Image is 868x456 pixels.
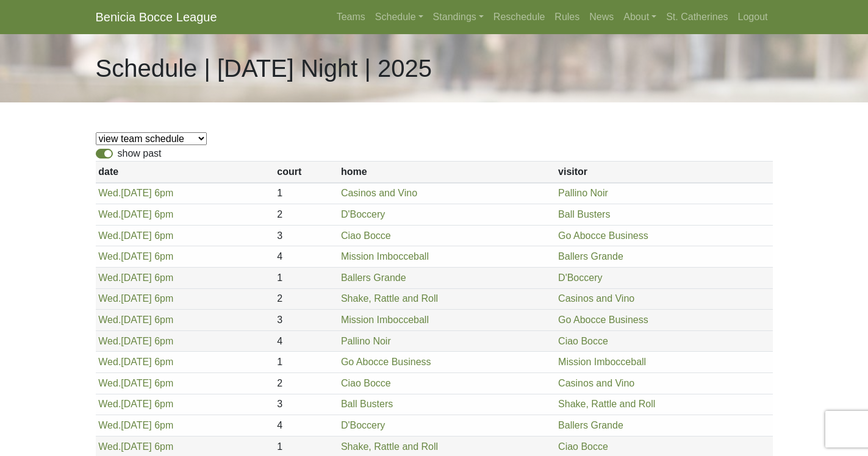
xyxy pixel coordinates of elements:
[341,273,406,283] a: Ballers Grande
[98,315,173,325] a: Wed.[DATE] 6pm
[584,5,619,29] a: News
[341,251,429,262] a: Mission Imbocceball
[98,315,121,325] span: Wed.
[274,310,338,331] td: 3
[338,162,555,183] th: home
[558,378,634,388] a: Casinos and Vino
[98,336,121,346] span: Wed.
[550,5,584,29] a: Rules
[332,5,370,29] a: Teams
[98,357,173,367] a: Wed.[DATE] 6pm
[96,5,217,29] a: Benicia Bocce League
[733,5,773,29] a: Logout
[98,251,173,262] a: Wed.[DATE] 6pm
[558,188,608,198] a: Pallino Noir
[98,188,121,198] span: Wed.
[558,399,655,409] a: Shake, Rattle and Roll
[96,162,274,183] th: date
[558,441,608,452] a: Ciao Bocce
[98,209,121,219] span: Wed.
[341,315,429,325] a: Mission Imbocceball
[274,352,338,373] td: 1
[98,293,121,304] span: Wed.
[98,209,173,219] a: Wed.[DATE] 6pm
[98,399,173,409] a: Wed.[DATE] 6pm
[274,183,338,204] td: 1
[98,441,121,452] span: Wed.
[274,330,338,352] td: 4
[341,230,391,241] a: Ciao Bocce
[341,399,393,409] a: Ball Busters
[98,273,121,283] span: Wed.
[96,54,432,83] h1: Schedule | [DATE] Night | 2025
[98,399,121,409] span: Wed.
[274,415,338,436] td: 4
[558,251,623,262] a: Ballers Grande
[274,394,338,415] td: 3
[274,162,338,183] th: court
[558,420,623,430] a: Ballers Grande
[98,378,173,388] a: Wed.[DATE] 6pm
[98,273,173,283] a: Wed.[DATE] 6pm
[274,225,338,246] td: 3
[558,315,648,325] a: Go Abocce Business
[98,188,173,198] a: Wed.[DATE] 6pm
[98,230,121,241] span: Wed.
[274,288,338,310] td: 2
[489,5,550,29] a: Reschedule
[341,293,438,304] a: Shake, Rattle and Roll
[98,251,121,262] span: Wed.
[341,420,385,430] a: D'Boccery
[274,246,338,268] td: 4
[558,293,634,304] a: Casinos and Vino
[555,162,772,183] th: visitor
[619,5,661,29] a: About
[98,293,173,304] a: Wed.[DATE] 6pm
[341,357,431,367] a: Go Abocce Business
[341,336,391,346] a: Pallino Noir
[370,5,428,29] a: Schedule
[98,378,121,388] span: Wed.
[118,146,162,161] label: show past
[558,230,648,241] a: Go Abocce Business
[661,5,733,29] a: St. Catherines
[98,420,121,430] span: Wed.
[98,441,173,452] a: Wed.[DATE] 6pm
[558,209,610,219] a: Ball Busters
[274,372,338,394] td: 2
[341,188,417,198] a: Casinos and Vino
[98,420,173,430] a: Wed.[DATE] 6pm
[98,336,173,346] a: Wed.[DATE] 6pm
[274,204,338,226] td: 2
[274,267,338,288] td: 1
[558,357,646,367] a: Mission Imbocceball
[98,357,121,367] span: Wed.
[428,5,489,29] a: Standings
[558,336,608,346] a: Ciao Bocce
[341,441,438,452] a: Shake, Rattle and Roll
[341,378,391,388] a: Ciao Bocce
[98,230,173,241] a: Wed.[DATE] 6pm
[341,209,385,219] a: D'Boccery
[558,273,602,283] a: D'Boccery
